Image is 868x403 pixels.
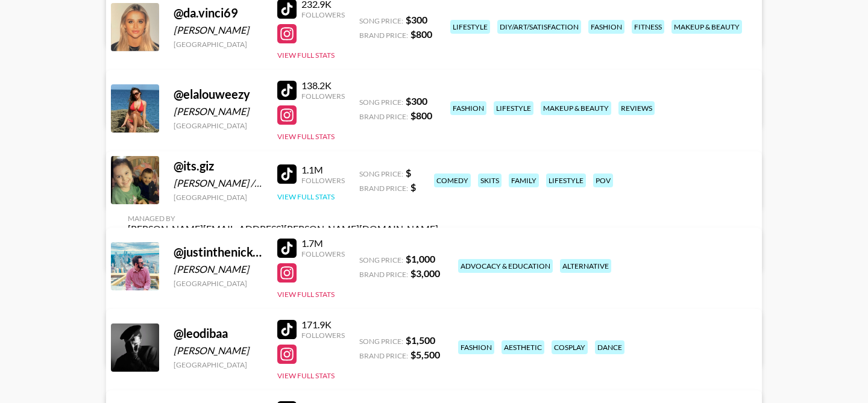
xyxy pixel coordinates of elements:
span: Brand Price: [359,31,408,40]
strong: $ 300 [406,14,427,25]
div: @ its.giz [174,158,263,173]
div: [PERSON_NAME] [174,345,263,357]
span: Song Price: [359,169,403,178]
strong: $ [410,181,416,193]
div: pov [593,173,613,187]
div: alternative [560,259,611,273]
div: comedy [434,173,471,187]
div: family [509,173,539,187]
div: makeup & beauty [541,101,611,115]
strong: $ 1,000 [406,253,435,264]
div: [PERSON_NAME] [174,24,263,36]
div: dance [595,340,624,354]
div: [GEOGRAPHIC_DATA] [174,279,263,288]
div: fashion [450,101,486,115]
div: lifestyle [494,101,533,115]
strong: $ 800 [410,110,432,121]
div: lifestyle [546,173,586,187]
div: 1.7M [301,237,345,249]
div: Followers [301,10,345,19]
span: Brand Price: [359,351,408,360]
button: View Full Stats [277,132,335,141]
strong: $ 5,500 [410,349,440,360]
div: [PERSON_NAME][EMAIL_ADDRESS][PERSON_NAME][DOMAIN_NAME] [128,223,438,235]
div: advocacy & education [458,259,553,273]
div: fashion [588,20,624,34]
span: Song Price: [359,255,403,264]
div: @ elalouweezy [174,87,263,102]
span: Song Price: [359,16,403,25]
strong: $ [406,167,411,178]
span: Brand Price: [359,270,408,279]
span: Brand Price: [359,112,408,121]
div: [GEOGRAPHIC_DATA] [174,360,263,369]
button: View Full Stats [277,51,335,60]
button: View Full Stats [277,192,335,201]
div: lifestyle [450,20,490,34]
div: @ da.vinci69 [174,5,263,20]
span: Brand Price: [359,184,408,193]
div: Followers [301,92,345,101]
strong: $ 3,000 [410,267,440,279]
strong: $ 1,500 [406,334,435,346]
span: Song Price: [359,98,403,107]
div: cosplay [552,340,588,354]
div: @ justinthenickofcrime [174,245,263,260]
div: [GEOGRAPHIC_DATA] [174,40,263,49]
div: [GEOGRAPHIC_DATA] [174,121,263,130]
div: skits [478,173,502,187]
div: makeup & beauty [671,20,742,34]
div: [GEOGRAPHIC_DATA] [174,193,263,202]
div: 171.9K [301,319,345,331]
div: diy/art/satisfaction [497,20,581,34]
div: Followers [301,176,345,185]
div: Followers [301,331,345,340]
div: aesthetic [502,340,544,354]
div: 1.1M [301,164,345,176]
div: reviews [618,101,655,115]
div: fashion [458,340,494,354]
div: [PERSON_NAME] / [PERSON_NAME] [174,177,263,189]
button: View Full Stats [277,371,335,380]
div: [PERSON_NAME] [174,105,263,117]
div: 138.2K [301,80,345,92]
span: Song Price: [359,337,403,346]
div: @ leodibaa [174,326,263,341]
div: [PERSON_NAME] [174,263,263,275]
strong: $ 800 [410,28,432,40]
div: Followers [301,249,345,258]
strong: $ 300 [406,95,427,107]
div: fitness [632,20,664,34]
button: View Full Stats [277,290,335,299]
div: Managed By [128,214,438,223]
